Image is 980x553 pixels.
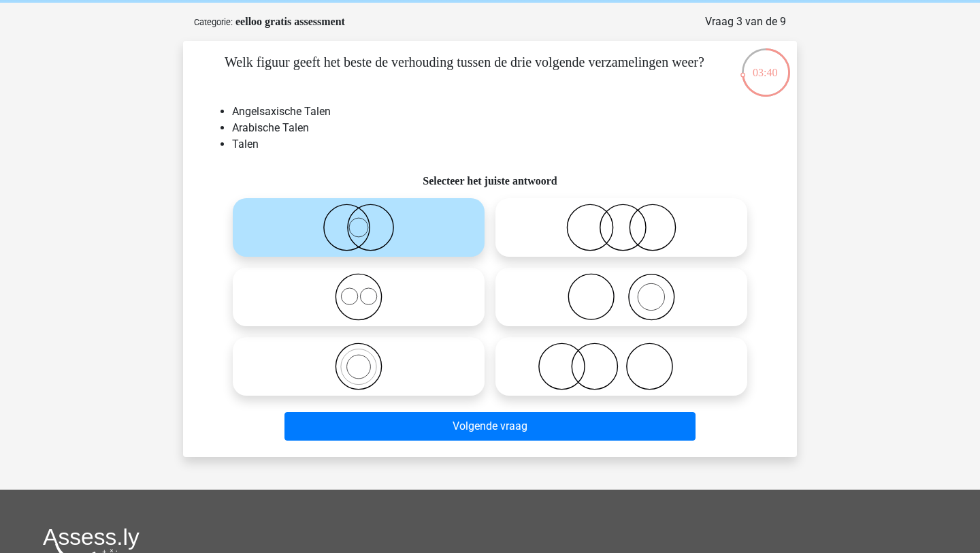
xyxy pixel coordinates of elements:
[194,17,233,27] small: Categorie:
[235,16,345,27] strong: eelloo gratis assessment
[232,136,775,153] li: Talen
[232,120,775,136] li: Arabische Talen
[205,163,775,187] h6: Selecteer het juiste antwoord
[232,104,775,120] li: Angelsaxische Talen
[284,412,696,441] button: Volgende vraag
[740,47,791,81] div: 03:40
[705,14,786,30] div: Vraag 3 van de 9
[205,52,724,93] p: Welk figuur geeft het beste de verhouding tussen de drie volgende verzamelingen weer?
